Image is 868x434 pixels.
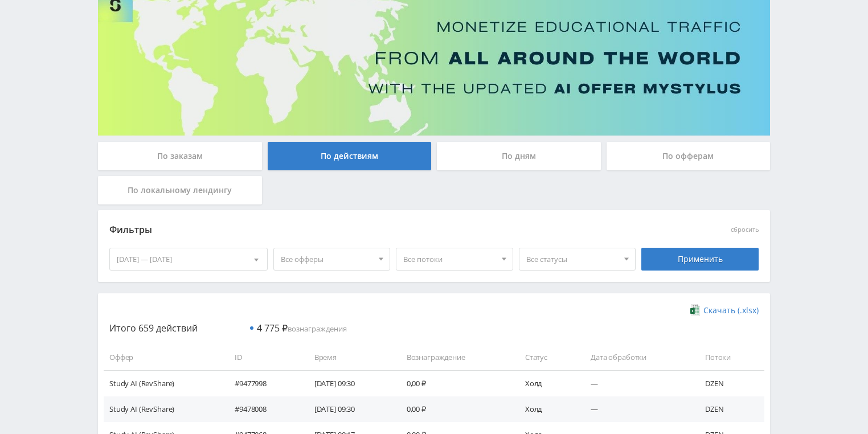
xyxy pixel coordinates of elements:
span: Скачать (.xlsx) [703,306,759,315]
span: 4 775 ₽ [257,322,288,334]
td: Потоки [694,345,764,370]
span: Все потоки [403,248,496,270]
td: DZEN [694,370,764,396]
td: 0,00 ₽ [395,396,514,422]
div: [DATE] — [DATE] [110,248,267,270]
img: xlsx [690,304,700,316]
div: Фильтры [109,222,595,239]
td: — [579,370,694,396]
span: Все офферы [281,248,373,270]
span: вознаграждения [257,324,347,334]
a: Скачать (.xlsx) [690,305,759,316]
div: Применить [641,248,759,271]
td: [DATE] 09:30 [303,370,395,396]
td: Study AI (RevShare) [104,396,223,422]
td: [DATE] 09:30 [303,396,395,422]
div: По заказам [98,142,262,170]
div: По дням [437,142,601,170]
td: Оффер [104,345,223,370]
td: 0,00 ₽ [395,370,514,396]
div: По действиям [268,142,432,170]
td: Study AI (RevShare) [104,370,223,396]
div: По офферам [607,142,771,170]
td: — [579,396,694,422]
div: По локальному лендингу [98,176,262,204]
td: Время [303,345,395,370]
td: Дата обработки [579,345,694,370]
td: Статус [514,345,579,370]
td: #9478008 [223,396,303,422]
td: #9477998 [223,370,303,396]
td: Холд [514,370,579,396]
td: ID [223,345,303,370]
span: Все статусы [526,248,619,270]
td: DZEN [694,396,764,422]
td: Холд [514,396,579,422]
button: сбросить [731,226,759,234]
td: Вознаграждение [395,345,514,370]
span: Итого 659 действий [109,322,198,334]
